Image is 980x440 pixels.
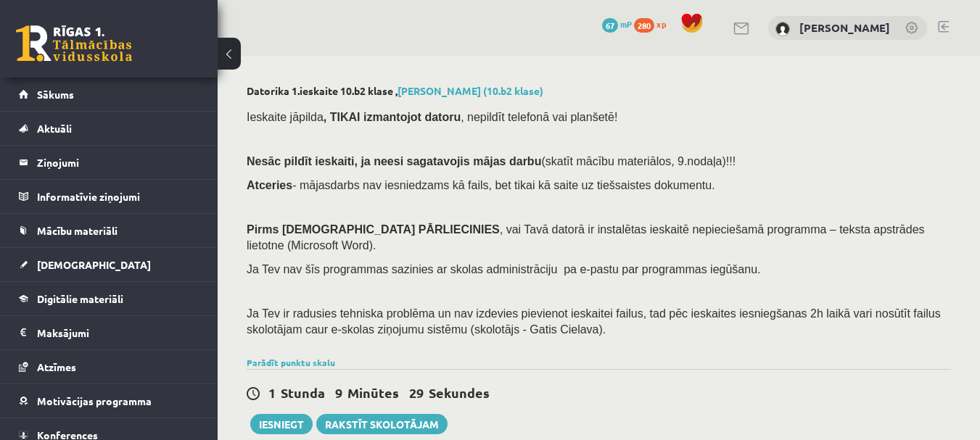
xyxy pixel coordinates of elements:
[16,25,132,62] a: Rīgas 1. Tālmācības vidusskola
[398,84,543,97] a: [PERSON_NAME] (10.b2 klase)
[247,357,335,368] a: Parādīt punktu skalu
[347,384,399,401] span: Minūtes
[409,384,424,401] span: 29
[247,307,941,336] span: Ja Tev ir radusies tehniska problēma un nav izdevies pievienot ieskaitei failus, tad pēc ieskaite...
[19,350,199,383] a: Atzīmes
[19,112,199,145] a: Aktuāli
[247,223,500,236] span: Pirms [DEMOGRAPHIC_DATA] PĀRLIECINIES
[799,20,890,35] a: [PERSON_NAME]
[37,180,199,213] legend: Informatīvie ziņojumi
[247,155,541,167] span: Nesāc pildīt ieskaiti, ja neesi sagatavojis mājas darbu
[602,18,632,30] a: 67 mP
[775,22,790,36] img: Jekaterīna Luzina
[247,179,292,191] b: Atceries
[37,122,72,135] span: Aktuāli
[247,263,760,275] span: Ja Tev nav šīs programmas sazinies ar skolas administrāciju pa e-pastu par programmas iegūšanu.
[37,224,118,237] span: Mācību materiāli
[37,146,199,179] legend: Ziņojumi
[247,85,951,97] h2: Datorika 1.ieskaite 10.b2 klase ,
[247,111,617,123] span: Ieskaite jāpilda , nepildīt telefonā vai planšetē!
[19,248,199,281] a: [DEMOGRAPHIC_DATA]
[268,384,276,401] span: 1
[316,414,448,434] a: Rakstīt skolotājam
[19,282,199,315] a: Digitālie materiāli
[19,180,199,213] a: Informatīvie ziņojumi
[37,394,152,407] span: Motivācijas programma
[656,18,666,30] span: xp
[19,146,199,179] a: Ziņojumi
[250,414,313,434] button: Iesniegt
[541,155,736,167] span: (skatīt mācību materiālos, 9.nodaļa)!!!
[19,78,199,111] a: Sākums
[19,316,199,349] a: Maksājumi
[602,18,618,33] span: 67
[19,214,199,247] a: Mācību materiāli
[37,292,123,305] span: Digitālie materiāli
[247,179,715,191] span: - mājasdarbs nav iesniedzams kā fails, bet tikai kā saite uz tiešsaistes dokumentu.
[37,316,199,349] legend: Maksājumi
[324,111,461,123] b: , TIKAI izmantojot datoru
[281,384,325,401] span: Stunda
[634,18,673,30] a: 280 xp
[37,360,76,373] span: Atzīmes
[37,88,74,101] span: Sākums
[19,384,199,418] a: Motivācijas programma
[620,18,632,30] span: mP
[634,18,654,33] span: 280
[335,384,342,401] span: 9
[37,258,151,271] span: [DEMOGRAPHIC_DATA]
[429,384,490,401] span: Sekundes
[247,223,925,252] span: , vai Tavā datorā ir instalētas ieskaitē nepieciešamā programma – teksta apstrādes lietotne (Micr...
